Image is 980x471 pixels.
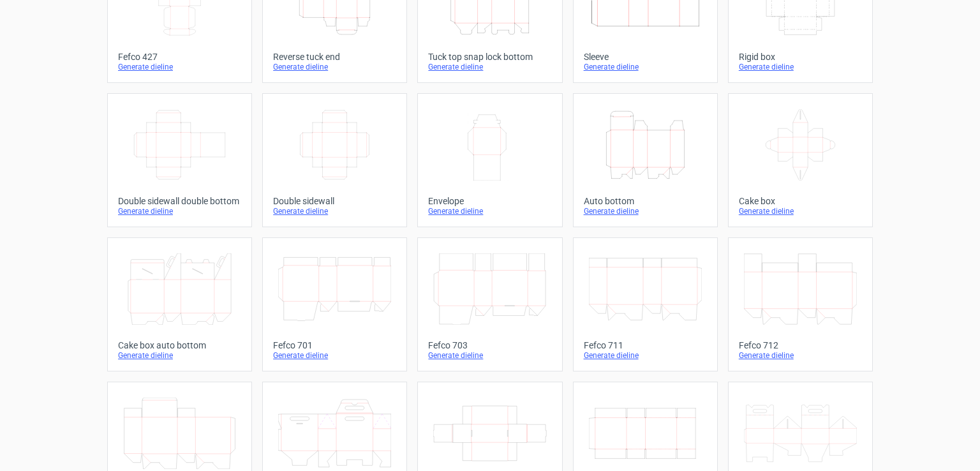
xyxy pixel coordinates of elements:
div: Double sidewall [273,196,396,206]
div: Generate dieline [273,206,396,216]
div: Fefco 712 [739,340,862,350]
a: EnvelopeGenerate dieline [417,93,562,227]
a: Fefco 712Generate dieline [728,237,873,371]
div: Generate dieline [584,206,707,216]
div: Generate dieline [739,350,862,361]
div: Generate dieline [273,350,396,361]
div: Rigid box [739,52,862,62]
div: Fefco 701 [273,340,396,350]
a: Double sidewallGenerate dieline [262,93,407,227]
div: Generate dieline [118,62,241,72]
div: Generate dieline [118,350,241,361]
div: Generate dieline [273,62,396,72]
div: Sleeve [584,52,707,62]
div: Double sidewall double bottom [118,196,241,206]
div: Envelope [428,196,551,206]
div: Fefco 711 [584,340,707,350]
a: Cake boxGenerate dieline [728,93,873,227]
a: Fefco 701Generate dieline [262,237,407,371]
div: Generate dieline [584,62,707,72]
a: Double sidewall double bottomGenerate dieline [107,93,252,227]
div: Generate dieline [584,350,707,361]
div: Generate dieline [428,350,551,361]
div: Generate dieline [739,62,862,72]
div: Reverse tuck end [273,52,396,62]
a: Fefco 703Generate dieline [417,237,562,371]
a: Auto bottomGenerate dieline [573,93,718,227]
div: Generate dieline [118,206,241,216]
div: Generate dieline [428,206,551,216]
div: Fefco 703 [428,340,551,350]
div: Auto bottom [584,196,707,206]
div: Generate dieline [428,62,551,72]
div: Cake box auto bottom [118,340,241,350]
a: Cake box auto bottomGenerate dieline [107,237,252,371]
div: Cake box [739,196,862,206]
div: Tuck top snap lock bottom [428,52,551,62]
div: Generate dieline [739,206,862,216]
a: Fefco 711Generate dieline [573,237,718,371]
div: Fefco 427 [118,52,241,62]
